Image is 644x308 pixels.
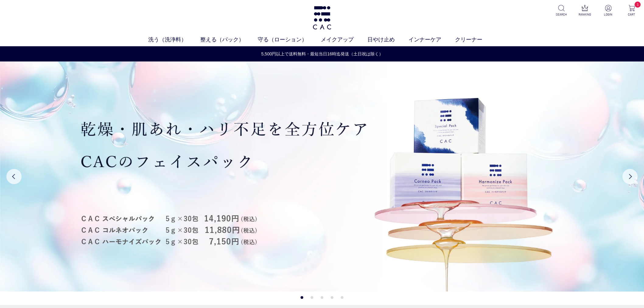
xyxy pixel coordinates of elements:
[312,6,332,30] img: logo
[258,36,321,44] a: 守る（ローション）
[601,12,616,17] p: LOGIN
[301,296,303,299] button: 1 of 5
[311,296,313,299] button: 2 of 5
[554,12,569,17] p: SEARCH
[148,36,200,44] a: 洗う（洗浄料）
[577,5,592,17] a: RANKING
[455,36,496,44] a: クリーナー
[200,36,258,44] a: 整える（パック）
[624,12,639,17] p: CART
[554,5,569,17] a: SEARCH
[321,296,324,299] button: 3 of 5
[331,296,334,299] button: 4 of 5
[408,36,455,44] a: インナーケア
[601,5,616,17] a: LOGIN
[624,5,639,17] a: 1 CART
[0,51,644,57] a: 5,500円以上で送料無料・最短当日16時迄発送（土日祝は除く）
[622,169,638,184] button: Next
[341,296,344,299] button: 5 of 5
[635,2,641,8] span: 1
[367,36,408,44] a: 日やけ止め
[6,169,22,184] button: Previous
[577,12,592,17] p: RANKING
[321,36,367,44] a: メイクアップ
